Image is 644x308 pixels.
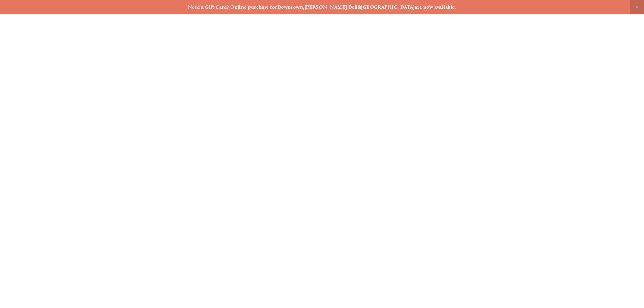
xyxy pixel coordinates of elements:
[188,4,277,10] strong: Need a Gift Card? Online purchase for
[361,4,415,10] a: [GEOGRAPHIC_DATA]
[303,4,304,10] strong: ,
[277,4,303,10] a: Downtown
[415,4,456,10] strong: are now available.
[305,4,358,10] a: [PERSON_NAME] Dell
[358,4,361,10] strong: &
